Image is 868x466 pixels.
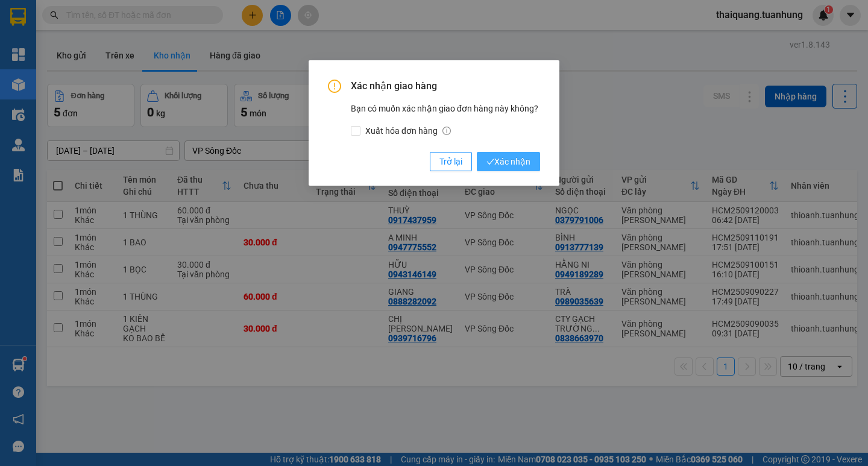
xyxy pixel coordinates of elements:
[486,158,494,166] span: check
[351,80,540,93] span: Xác nhận giao hàng
[442,127,451,135] span: info-circle
[328,80,341,93] span: exclamation-circle
[439,155,462,168] span: Trở lại
[360,124,456,137] span: Xuất hóa đơn hàng
[430,152,472,171] button: Trở lại
[477,152,540,171] button: checkXác nhận
[486,155,530,168] span: Xác nhận
[351,102,540,137] div: Bạn có muốn xác nhận giao đơn hàng này không?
